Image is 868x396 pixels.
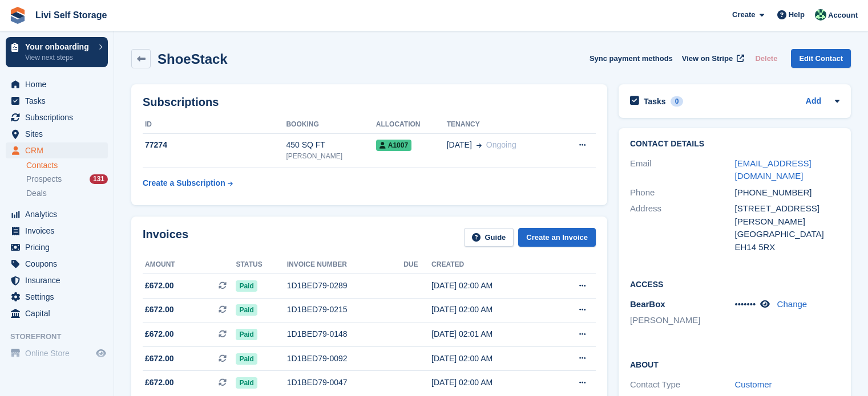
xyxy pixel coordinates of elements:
[26,187,108,199] a: Deals
[6,142,108,158] a: menu
[25,126,94,142] span: Sites
[236,353,257,365] span: Paid
[735,202,840,215] div: [STREET_ADDRESS]
[236,304,257,316] span: Paid
[25,206,94,222] span: Analytics
[25,142,94,158] span: CRM
[735,215,840,228] div: [PERSON_NAME]
[236,256,286,274] th: Status
[6,345,108,361] a: menu
[6,206,108,222] a: menu
[735,158,812,181] a: [EMAIL_ADDRESS][DOMAIN_NAME]
[143,116,286,134] th: ID
[10,331,114,342] span: Storefront
[25,76,94,92] span: Home
[806,95,821,108] a: Add
[90,174,108,184] div: 131
[590,49,673,68] button: Sync payment methods
[143,256,236,274] th: Amount
[287,328,403,340] div: 1D1BED79-0148
[6,37,108,67] a: Your onboarding View next steps
[25,93,94,109] span: Tasks
[630,358,839,370] h2: About
[518,228,596,247] a: Create an Invoice
[158,51,228,67] h2: ShoeStack
[630,378,735,391] div: Contact Type
[6,93,108,109] a: menu
[26,173,108,185] a: Prospects 131
[26,188,47,199] span: Deals
[286,116,376,134] th: Booking
[143,228,188,247] h2: Invoices
[431,328,550,340] div: [DATE] 02:01 AM
[6,305,108,321] a: menu
[26,160,108,171] a: Contacts
[25,272,94,288] span: Insurance
[286,139,376,151] div: 450 SQ FT
[287,280,403,292] div: 1D1BED79-0289
[286,151,376,161] div: [PERSON_NAME]
[828,10,858,21] span: Account
[486,140,516,149] span: Ongoing
[25,109,94,125] span: Subscriptions
[287,353,403,365] div: 1D1BED79-0092
[25,345,94,361] span: Online Store
[431,377,550,389] div: [DATE] 02:00 AM
[6,223,108,239] a: menu
[431,304,550,316] div: [DATE] 02:00 AM
[6,76,108,92] a: menu
[630,157,735,183] div: Email
[143,173,233,194] a: Create a Subscription
[25,223,94,239] span: Invoices
[732,9,755,21] span: Create
[630,278,839,289] h2: Access
[145,353,174,365] span: £672.00
[287,256,403,274] th: Invoice number
[671,96,684,107] div: 0
[644,96,666,107] h2: Tasks
[376,140,411,151] span: A1007
[6,256,108,272] a: menu
[25,52,93,63] p: View next steps
[143,96,596,109] h2: Subscriptions
[815,9,826,21] img: Accounts
[431,256,550,274] th: Created
[431,280,550,292] div: [DATE] 02:00 AM
[403,256,431,274] th: Due
[25,239,94,255] span: Pricing
[791,49,851,68] a: Edit Contact
[6,126,108,142] a: menu
[25,305,94,321] span: Capital
[94,346,108,360] a: Preview store
[447,139,472,151] span: [DATE]
[735,228,840,241] div: [GEOGRAPHIC_DATA]
[630,202,735,254] div: Address
[25,256,94,272] span: Coupons
[6,109,108,125] a: menu
[236,329,257,340] span: Paid
[145,280,174,292] span: £672.00
[376,116,447,134] th: Allocation
[25,43,93,51] p: Your onboarding
[735,379,772,389] a: Customer
[677,49,746,68] a: View on Stripe
[447,116,558,134] th: Tenancy
[750,49,782,68] button: Delete
[25,289,94,305] span: Settings
[431,353,550,365] div: [DATE] 02:00 AM
[630,140,839,149] h2: Contact Details
[735,299,756,309] span: •••••••
[145,328,174,340] span: £672.00
[630,299,665,309] span: BearBox
[630,186,735,199] div: Phone
[26,174,62,185] span: Prospects
[789,9,805,21] span: Help
[236,280,257,292] span: Paid
[6,239,108,255] a: menu
[682,53,733,64] span: View on Stripe
[143,177,225,189] div: Create a Subscription
[6,272,108,288] a: menu
[145,304,174,316] span: £672.00
[464,228,514,247] a: Guide
[287,377,403,389] div: 1D1BED79-0047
